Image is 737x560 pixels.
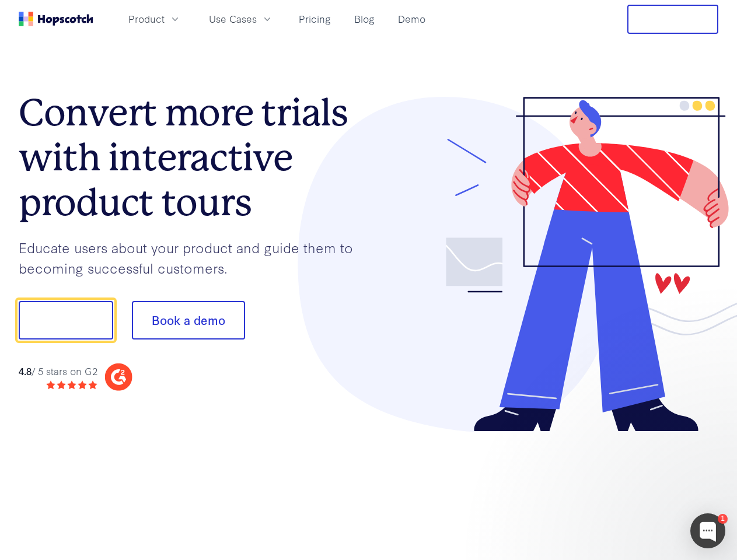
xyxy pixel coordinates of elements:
span: Use Cases [209,12,257,26]
button: Use Cases [202,9,280,29]
h1: Convert more trials with interactive product tours [19,90,369,225]
a: Pricing [294,9,336,29]
div: 1 [718,514,728,524]
span: Product [128,12,165,26]
button: Book a demo [132,301,245,339]
p: Educate users about your product and guide them to becoming successful customers. [19,237,369,278]
button: Free Trial [627,5,718,34]
button: Product [121,9,188,29]
button: Show me! [19,301,113,339]
a: Home [19,12,93,26]
a: Demo [393,9,430,29]
a: Blog [350,9,379,29]
div: / 5 stars on G2 [19,364,97,379]
strong: 4.8 [19,364,32,377]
